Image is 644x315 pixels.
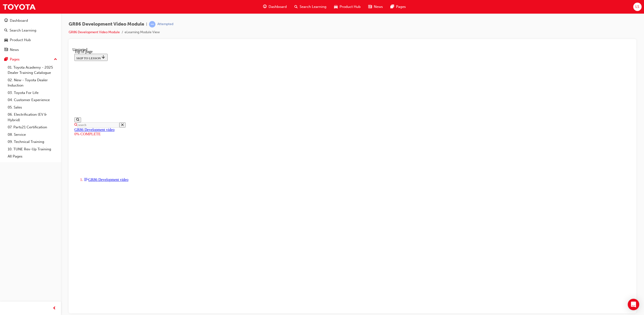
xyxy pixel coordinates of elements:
a: Product Hub [2,36,59,44]
a: 10. TUNE Rev-Up Training [6,146,59,153]
span: Product Hub [340,4,361,10]
div: Top of page [2,2,558,6]
span: up-icon [54,56,57,63]
a: pages-iconPages [387,2,410,12]
span: news-icon [368,4,372,10]
a: car-iconProduct Hub [330,2,364,12]
button: SKIP TO LESSON [2,6,35,13]
a: 07. Parts21 Certification [6,124,59,131]
span: SKIP TO LESSON [4,9,33,12]
div: Attempted [157,22,173,27]
span: Dashboard [269,4,287,10]
div: Pages [10,57,20,62]
span: | [146,22,147,27]
span: search-icon [4,28,8,33]
span: guage-icon [263,4,267,10]
div: Open Intercom Messenger [628,299,639,310]
li: eLearning Module View [125,30,160,35]
span: search-icon [294,4,298,10]
span: Pages [396,4,406,10]
span: Search Learning [300,4,326,10]
a: 02. New - Toyota Dealer Induction [6,76,59,89]
a: GR86 Development video [2,80,42,84]
span: GR86 Development Video Module [69,22,144,27]
span: LS [635,4,639,10]
a: Search Learning [2,26,59,35]
button: LS [633,3,642,11]
a: 08. Service [6,131,59,138]
span: prev-icon [53,305,56,311]
button: DashboardSearch LearningProduct HubNews [2,15,59,55]
span: guage-icon [4,19,8,23]
span: pages-icon [4,57,8,62]
span: car-icon [334,4,338,10]
a: 04. Customer Experience [6,96,59,104]
a: All Pages [6,153,59,160]
span: pages-icon [391,4,394,10]
button: Pages [2,55,59,64]
a: news-iconNews [364,2,387,12]
a: 01. Toyota Academy - 2025 Dealer Training Catalogue [6,64,59,76]
a: guage-iconDashboard [259,2,291,12]
a: 05. Sales [6,104,59,111]
div: Dashboard [10,18,28,23]
div: News [10,47,19,53]
button: Show search bar [2,70,9,75]
img: Trak [2,1,36,12]
span: news-icon [4,48,8,52]
span: learningRecordVerb_ATTEMPT-icon [149,21,155,27]
div: 0% COMPLETE [2,84,558,89]
a: GR86 Development Video Module [69,30,120,34]
a: News [2,45,59,54]
span: News [374,4,383,10]
span: car-icon [4,38,8,42]
a: Dashboard [2,16,59,25]
a: 06. Electrification (EV & Hybrid) [6,111,59,124]
input: Search [5,75,47,80]
div: Product Hub [10,37,31,43]
a: 09. Technical Training [6,138,59,146]
a: search-iconSearch Learning [291,2,330,12]
div: Search Learning [10,28,36,33]
a: 03. Toyota For Life [6,89,59,97]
